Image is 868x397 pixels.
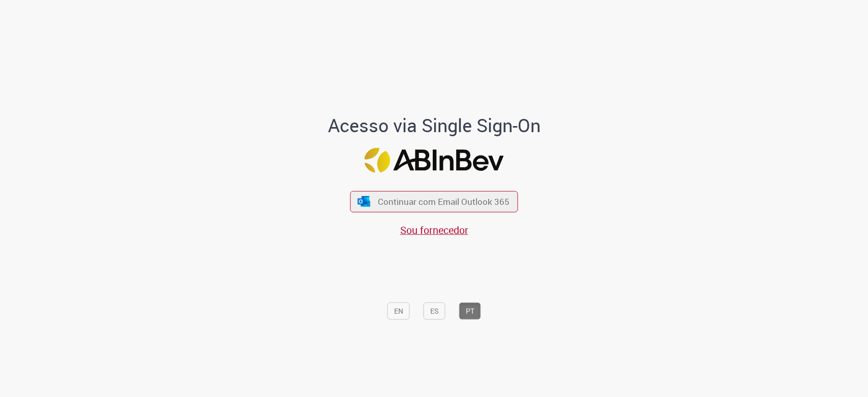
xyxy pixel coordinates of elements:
button: PT [459,302,481,319]
img: ícone Azure/Microsoft 360 [356,196,371,206]
img: Logo ABInBev [365,147,504,172]
h1: Acesso via Single Sign-On [293,115,575,136]
button: ícone Azure/Microsoft 360 Continuar com Email Outlook 365 [350,191,518,212]
button: ES [424,302,445,319]
button: EN [387,302,410,319]
a: Sou fornecedor [400,223,468,236]
span: Continuar com Email Outlook 365 [378,196,510,207]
